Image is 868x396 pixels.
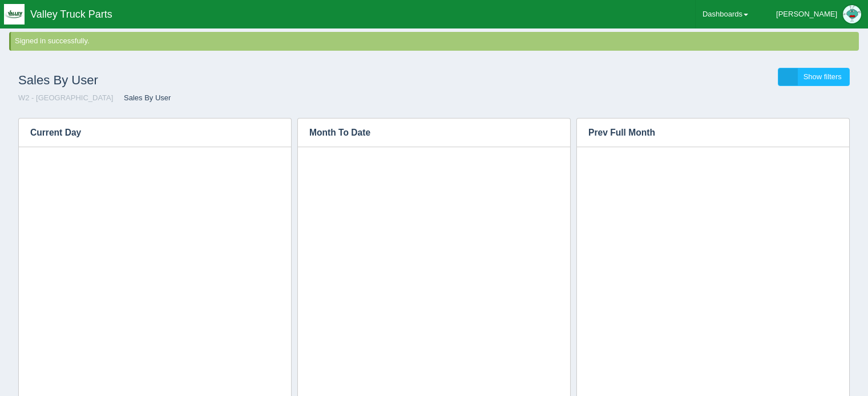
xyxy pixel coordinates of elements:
h3: Prev Full Month [577,119,832,147]
li: Sales By User [115,93,171,104]
img: Profile Picture [843,5,861,23]
span: Valley Truck Parts [30,9,112,20]
div: [PERSON_NAME] [776,3,837,26]
div: Signed in successfully. [15,36,857,47]
h3: Current Day [19,119,274,147]
h3: Month To Date [298,119,535,147]
a: W2 - [GEOGRAPHIC_DATA] [18,93,113,102]
img: q1blfpkbivjhsugxdrfq.png [4,4,25,25]
h1: Sales By User [18,68,434,93]
span: Show filters [804,72,842,81]
a: Show filters [778,68,850,87]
